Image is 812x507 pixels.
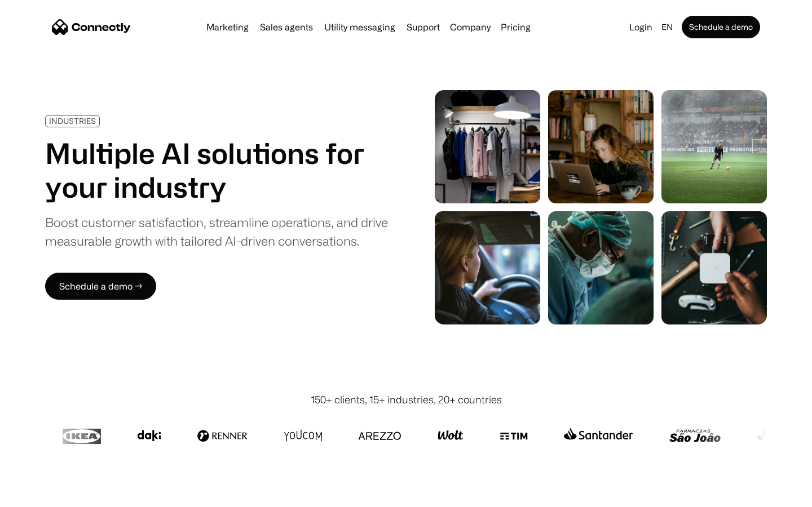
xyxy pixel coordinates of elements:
a: Support [402,23,444,32]
a: Login [625,19,657,35]
a: Sales agents [255,23,317,32]
div: Boost customer satisfaction, streamline operations, and drive measurable growth with tailored AI-... [45,213,388,250]
a: Schedule a demo → [45,273,156,300]
a: Pricing [496,23,535,32]
aside: Language selected: English [11,486,68,503]
div: INDUSTRIES [49,117,96,125]
h1: Multiple AI solutions for your industry [45,136,388,204]
div: en [661,19,673,35]
div: 150+ clients, 15+ industries, 20+ countries [311,392,502,407]
div: Company [450,19,491,35]
a: Schedule a demo [682,16,760,38]
div: en [657,19,679,35]
div: Company [447,19,494,35]
ul: Language list [23,487,68,503]
a: home [52,19,131,35]
a: Utility messaging [320,23,400,32]
a: Marketing [202,23,253,32]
